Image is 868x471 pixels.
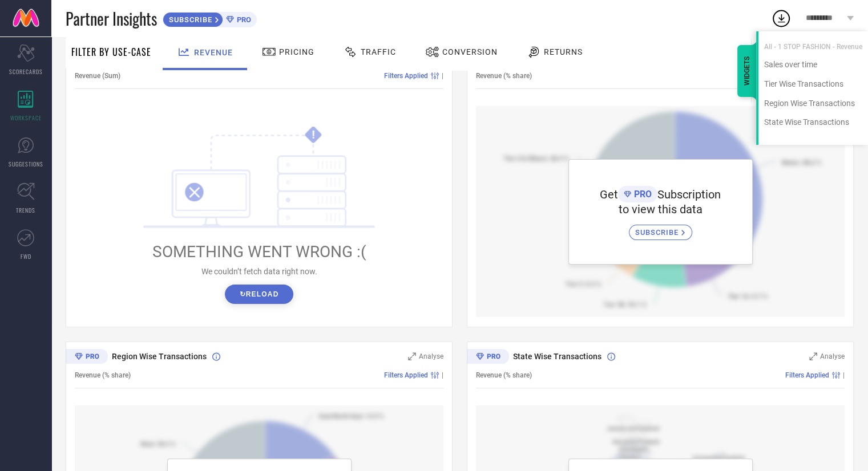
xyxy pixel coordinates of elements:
[66,7,157,30] span: Partner Insights
[619,202,703,216] span: to view this data
[361,47,396,56] span: Traffic
[66,349,108,366] div: Premium
[635,228,681,237] span: SUBSCRIBE
[758,59,868,70] div: Sales over time
[809,352,817,360] svg: Zoom
[513,352,601,361] span: State Wise Transactions
[384,72,428,80] span: Filters Applied
[10,113,42,122] span: WORKSPACE
[843,371,845,379] span: |
[467,349,509,366] div: Premium
[785,371,829,379] span: Filters Applied
[408,352,416,360] svg: Zoom
[163,9,257,27] a: SUBSCRIBEPRO
[758,117,868,128] div: State Wise Transactions
[163,15,215,24] span: SUBSCRIBE
[71,45,151,59] span: Filter By Use-Case
[9,67,43,76] span: SCORECARDS
[629,216,692,240] a: SUBSCRIBE
[442,72,443,80] span: |
[820,352,845,360] span: Analyse
[442,371,443,379] span: |
[737,45,757,97] div: WIDGETS
[225,285,293,304] button: ↻Reload
[384,371,428,379] span: Filters Applied
[9,160,43,168] span: SUGGESTIONS
[758,31,868,51] div: All - 1 STOP FASHION - Revenue
[75,72,120,80] span: Revenue (Sum)
[279,47,314,56] span: Pricing
[758,98,868,109] div: Region Wise Transactions
[657,188,721,201] span: Subscription
[194,48,233,57] span: Revenue
[544,47,583,56] span: Returns
[112,352,207,361] span: Region Wise Transactions
[476,371,532,379] span: Revenue (% share)
[152,242,366,261] span: SOMETHING WENT WRONG :(
[312,128,315,141] tspan: !
[419,352,443,360] span: Analyse
[75,371,131,379] span: Revenue (% share)
[442,47,498,56] span: Conversion
[631,189,652,200] span: PRO
[758,79,868,90] div: Tier Wise Transactions
[16,206,35,214] span: TRENDS
[600,188,618,201] span: Get
[476,72,532,80] span: Revenue (% share)
[771,8,792,29] div: Open download list
[234,15,251,24] span: PRO
[21,252,31,261] span: FWD
[201,267,317,276] span: We couldn’t fetch data right now.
